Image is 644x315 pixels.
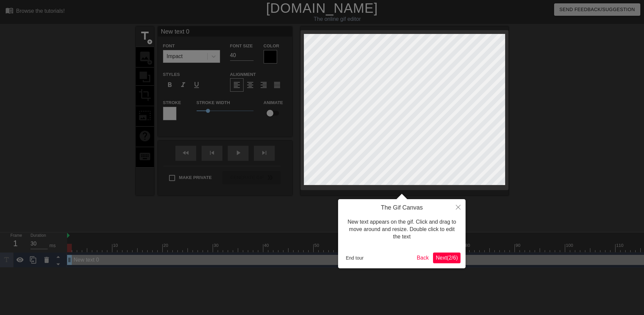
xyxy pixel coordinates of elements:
[433,253,461,263] button: Next
[343,212,461,248] div: New text appears on the gif. Click and drag to move around and resize. Double click to edit the text
[451,199,466,215] button: Close
[414,253,432,263] button: Back
[343,253,366,263] button: End tour
[436,255,458,261] span: Next ( 2 / 6 )
[343,204,461,212] h4: The Gif Canvas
